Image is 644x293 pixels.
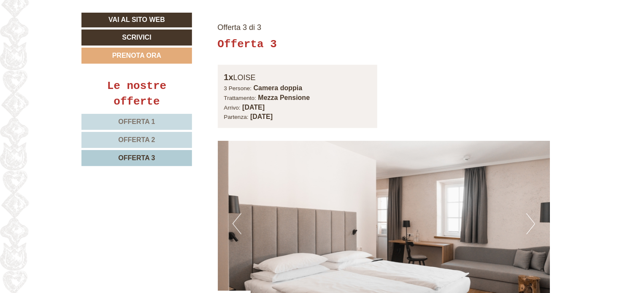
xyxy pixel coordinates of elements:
small: 12:51 [13,40,128,46]
div: Le nostre offerte [81,78,192,110]
a: Vai al sito web [81,13,192,27]
div: Hotel Gasthof Jochele [13,24,128,31]
b: [DATE] [242,104,265,111]
small: Partenza: [224,114,249,120]
a: Scrivici [81,30,192,46]
span: Offerta 3 di 3 [218,23,262,32]
b: Camera doppia [254,84,303,91]
span: Offerta 3 [118,154,155,161]
div: Buon giorno, come possiamo aiutarla? [6,22,132,48]
b: [DATE] [250,113,273,120]
div: LOISE [224,71,371,83]
div: [DATE] [150,6,181,21]
button: Next [526,213,535,234]
a: Prenota ora [81,48,192,64]
span: Offerta 2 [118,136,155,143]
small: Trattamento: [224,95,257,101]
button: Previous [233,213,241,234]
b: 1x [224,73,233,82]
b: Mezza Pensione [258,94,310,101]
span: Offerta 1 [118,118,155,125]
div: Offerta 3 [218,37,277,52]
small: 3 Persone: [224,85,252,91]
small: Arrivo: [224,105,241,111]
button: Invia [287,221,332,237]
